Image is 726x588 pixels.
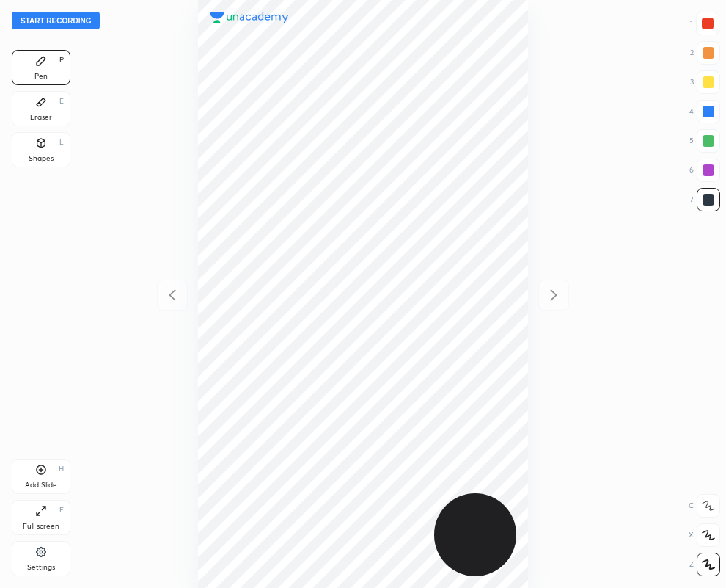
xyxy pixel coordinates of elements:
[30,114,52,121] div: Eraser
[59,465,64,473] div: H
[689,523,720,547] div: X
[689,100,720,123] div: 4
[690,41,720,65] div: 2
[689,553,720,576] div: Z
[59,139,64,146] div: L
[690,188,720,211] div: 7
[23,523,59,530] div: Full screen
[690,70,720,94] div: 3
[34,73,48,80] div: Pen
[25,482,57,489] div: Add Slide
[59,507,64,514] div: F
[210,12,289,23] img: logo.38c385cc.svg
[689,494,720,518] div: C
[12,12,100,29] button: Start recording
[27,564,55,571] div: Settings
[59,57,64,64] div: P
[59,98,64,105] div: E
[690,12,719,35] div: 1
[689,129,720,153] div: 5
[689,159,720,182] div: 6
[29,155,54,162] div: Shapes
